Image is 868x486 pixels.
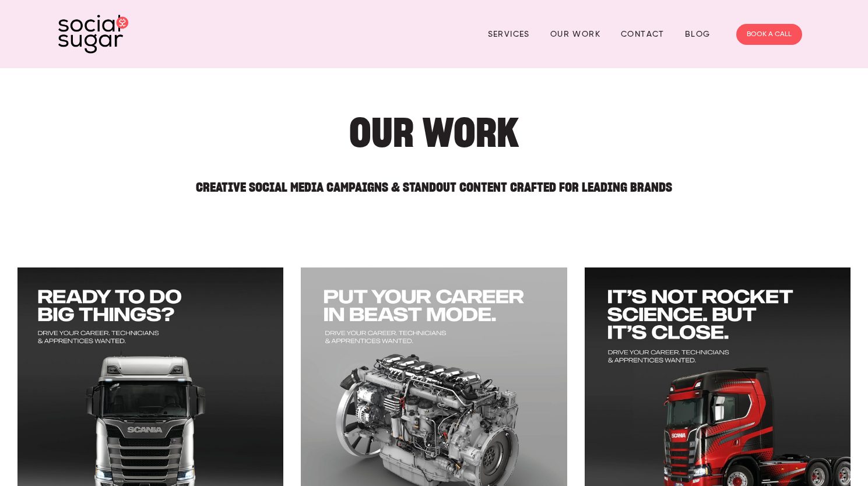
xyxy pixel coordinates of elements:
[488,25,530,43] a: Services
[58,15,128,54] img: SocialSugar
[621,25,665,43] a: Contact
[110,115,758,150] h1: Our Work
[736,24,802,45] a: BOOK A CALL
[110,170,758,193] h2: Creative Social Media Campaigns & Standout Content Crafted for Leading Brands
[550,25,600,43] a: Our Work
[685,25,711,43] a: Blog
